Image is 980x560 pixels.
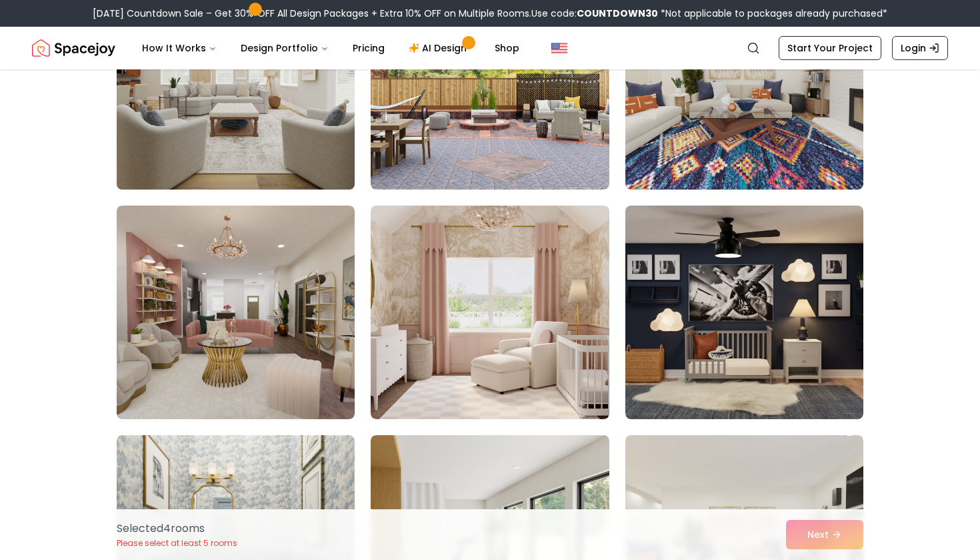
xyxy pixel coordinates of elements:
[32,35,115,61] img: Spacejoy Logo
[625,206,863,419] img: Room room-93
[117,538,237,549] p: Please select at least 5 rooms
[32,35,115,61] a: Spacejoy
[779,36,881,60] a: Start Your Project
[131,35,227,61] button: How It Works
[117,206,355,419] img: Room room-91
[371,206,609,419] img: Room room-92
[892,36,948,60] a: Login
[342,35,395,61] a: Pricing
[230,35,339,61] button: Design Portfolio
[551,40,567,56] img: United States
[577,7,658,20] b: COUNTDOWN30
[93,7,887,20] div: [DATE] Countdown Sale – Get 30% OFF All Design Packages + Extra 10% OFF on Multiple Rooms.
[531,7,658,20] span: Use code:
[658,7,887,20] span: *Not applicable to packages already purchased*
[32,27,948,69] nav: Global
[131,35,530,61] nav: Main
[484,35,530,61] a: Shop
[398,35,481,61] a: AI Design
[117,521,237,537] p: Selected 4 room s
